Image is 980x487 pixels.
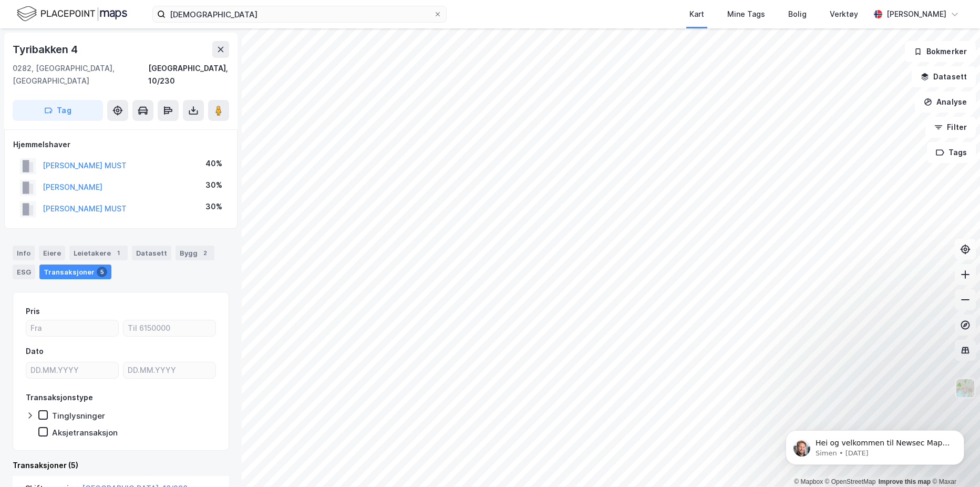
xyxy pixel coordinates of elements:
[205,200,222,213] div: 30%
[770,408,980,482] iframe: Intercom notifications message
[825,478,876,485] a: OpenStreetMap
[113,248,123,258] div: 1
[26,305,40,318] div: Pris
[905,41,976,62] button: Bokmerker
[200,248,210,258] div: 2
[727,8,765,21] div: Mine Tags
[52,428,118,438] div: Aksjetransaksjon
[17,5,127,23] img: logo.f888ab2527a4732fd821a326f86c7f29.svg
[13,62,148,87] div: 0282, [GEOGRAPHIC_DATA], [GEOGRAPHIC_DATA]
[39,265,111,279] div: Transaksjoner
[26,345,44,358] div: Dato
[13,100,103,121] button: Tag
[788,8,807,21] div: Bolig
[886,8,946,21] div: [PERSON_NAME]
[123,320,215,336] input: Til 6150000
[13,41,80,58] div: Tyribakken 4
[830,8,858,21] div: Verktøy
[52,411,105,421] div: Tinglysninger
[13,246,35,260] div: Info
[132,246,171,260] div: Datasett
[794,478,823,485] a: Mapbox
[205,157,222,170] div: 40%
[26,362,118,378] input: DD.MM.YYYY
[97,267,107,277] div: 5
[879,478,931,485] a: Improve this map
[205,179,222,191] div: 30%
[26,320,118,336] input: Fra
[13,138,229,151] div: Hjemmelshaver
[148,62,229,87] div: [GEOGRAPHIC_DATA], 10/230
[176,246,214,260] div: Bygg
[166,6,434,22] input: Søk på adresse, matrikkel, gårdeiere, leietakere eller personer
[39,246,65,260] div: Eiere
[26,391,93,404] div: Transaksjonstype
[927,142,976,163] button: Tags
[915,92,976,113] button: Analyse
[925,117,976,138] button: Filter
[689,8,704,21] div: Kart
[123,362,215,378] input: DD.MM.YYYY
[69,246,128,260] div: Leietakere
[912,66,976,87] button: Datasett
[955,378,975,398] img: Z
[13,265,35,279] div: ESG
[13,459,229,472] div: Transaksjoner (5)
